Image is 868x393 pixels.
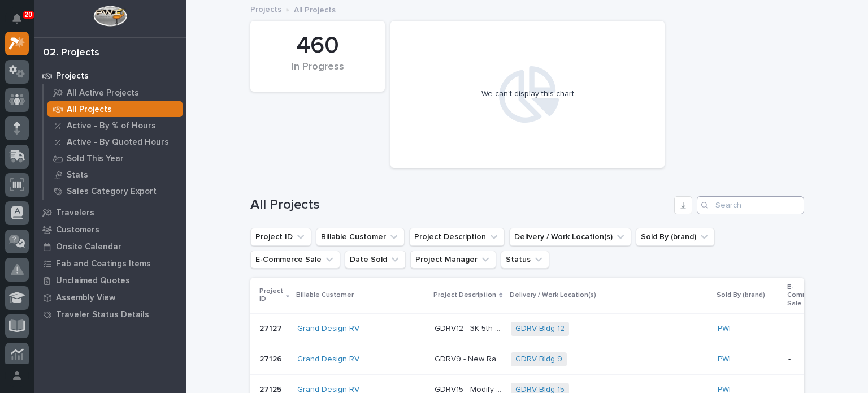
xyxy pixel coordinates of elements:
a: Grand Design RV [297,324,359,334]
p: - [788,324,825,334]
a: Traveler Status Details [34,306,186,323]
p: All Projects [294,3,336,15]
p: Assembly View [56,293,115,303]
button: Project Manager [410,251,496,269]
button: Billable Customer [316,228,405,246]
p: Fab and Coatings Items [56,259,151,269]
a: All Projects [44,101,186,117]
button: Project ID [250,228,311,246]
a: Projects [34,67,186,84]
a: Assembly View [34,289,186,306]
p: Delivery / Work Location(s) [510,289,596,301]
p: Active - By Quoted Hours [67,137,169,148]
a: Sold This Year [44,150,186,166]
a: Travelers [34,204,186,221]
button: E-Commerce Sale [250,251,340,269]
p: Traveler Status Details [56,310,149,320]
a: PWI [718,324,731,334]
a: Active - By % of Hours [44,118,186,133]
div: 02. Projects [43,47,99,59]
button: Sold By (brand) [636,228,715,246]
p: 20 [25,11,32,19]
button: Status [501,251,549,269]
a: Customers [34,221,186,238]
button: Delivery / Work Location(s) [509,228,631,246]
div: In Progress [270,61,366,85]
button: Date Sold [345,251,406,269]
p: All Active Projects [67,88,139,98]
p: All Projects [67,105,112,115]
p: Unclaimed Quotes [56,276,130,286]
p: Sales Category Export [67,187,157,197]
p: Sold By (brand) [717,289,765,301]
p: Project ID [259,285,283,306]
p: - [788,355,825,364]
p: GDRV9 - New Rafter Hooks (12) [435,352,504,364]
a: Active - By Quoted Hours [44,134,186,150]
input: Search [697,196,804,214]
p: Projects [56,71,89,81]
a: Grand Design RV [297,355,359,364]
button: Notifications [5,7,29,31]
p: Onsite Calendar [56,242,121,252]
a: Sales Category Export [44,183,186,199]
p: Active - By % of Hours [67,121,156,131]
p: Project Description [433,289,496,301]
a: GDRV Bldg 9 [515,355,562,364]
a: GDRV Bldg 12 [515,324,565,334]
p: Billable Customer [296,289,354,301]
a: Fab and Coatings Items [34,255,186,272]
p: Travelers [56,208,94,218]
a: Projects [250,2,281,15]
h1: All Projects [250,197,670,213]
p: GDRV12 - 3K 5th Wheel Pin Box Rotation Unit [435,322,504,334]
p: Stats [67,170,88,180]
button: Project Description [409,228,505,246]
p: E-Commerce Sale [787,281,826,310]
p: Customers [56,225,99,235]
a: PWI [718,355,731,364]
p: 27126 [259,352,284,364]
a: Onsite Calendar [34,238,186,255]
p: 27127 [259,322,284,334]
img: Workspace Logo [93,6,127,27]
div: Notifications20 [14,14,29,32]
a: All Active Projects [44,85,186,101]
div: 460 [270,32,366,60]
a: Unclaimed Quotes [34,272,186,289]
p: Sold This Year [67,154,124,164]
a: Stats [44,167,186,183]
div: We can't display this chart [481,89,574,99]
